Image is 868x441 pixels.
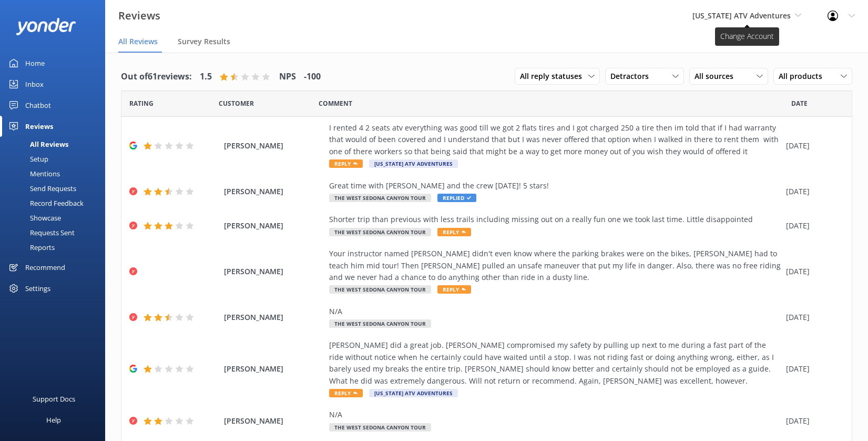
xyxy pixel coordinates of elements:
div: Recommend [25,257,65,278]
span: Reply [437,228,471,236]
span: [PERSON_NAME] [224,312,324,323]
div: Great time with [PERSON_NAME] and the crew [DATE]! 5 stars! [329,180,781,192]
div: I rented 4 2 seats atv everything was good till we got 2 flats tires and I got charged 250 a tire... [329,122,781,157]
div: [DATE] [786,266,839,277]
a: Showcase [6,211,105,225]
h4: NPS [279,70,296,84]
div: Send Requests [6,181,76,196]
span: Detractors [610,71,655,82]
a: Reports [6,240,105,255]
div: Inbox [25,74,44,95]
div: Support Docs [33,388,75,409]
div: N/A [329,409,781,420]
a: All Reviews [6,137,105,152]
div: Settings [25,278,50,299]
div: Chatbot [25,95,51,116]
div: Shorter trip than previous with less trails including missing out on a really fun one we took las... [329,214,781,225]
div: [DATE] [786,312,839,323]
span: Survey Results [178,36,230,47]
div: Help [46,409,61,430]
div: [DATE] [786,140,839,152]
span: Date [219,98,254,108]
span: The West Sedona Canyon Tour [329,319,431,328]
div: All Reviews [6,137,68,152]
h4: Out of 61 reviews: [121,70,192,84]
h4: -100 [304,70,321,84]
div: Showcase [6,211,61,225]
span: Date [791,98,808,108]
span: Date [129,98,154,108]
div: Mentions [6,166,60,181]
div: Home [25,53,45,74]
span: Reply [329,389,363,397]
h3: Reviews [118,7,160,24]
div: [PERSON_NAME] did a great job. [PERSON_NAME] compromised my safety by pulling up next to me durin... [329,339,781,387]
span: Question [319,98,352,108]
span: [US_STATE] ATV Adventures [369,159,458,168]
div: [DATE] [786,220,839,232]
div: Record Feedback [6,196,84,211]
span: All products [779,71,829,82]
span: [PERSON_NAME] [224,140,324,152]
span: Reply [329,159,363,168]
a: Requests Sent [6,225,105,240]
span: Reply [437,285,471,294]
span: [PERSON_NAME] [224,220,324,232]
a: Send Requests [6,181,105,196]
span: [PERSON_NAME] [224,186,324,197]
div: Requests Sent [6,225,75,240]
div: Reports [6,240,55,255]
span: [PERSON_NAME] [224,415,324,427]
span: The West Sedona Canyon Tour [329,194,431,202]
span: The West Sedona Canyon Tour [329,423,431,432]
span: The West Sedona Canyon Tour [329,285,431,294]
span: All reply statuses [520,71,588,82]
div: [DATE] [786,186,839,197]
a: Setup [6,152,105,166]
div: Setup [6,152,48,166]
h4: 1.5 [200,70,212,84]
div: [DATE] [786,363,839,375]
div: Your instructor named [PERSON_NAME] didn't even know where the parking brakes were on the bikes, ... [329,248,781,283]
img: yonder-white-logo.png [16,18,76,35]
a: Mentions [6,166,105,181]
span: [PERSON_NAME] [224,266,324,277]
span: [PERSON_NAME] [224,363,324,375]
span: All sources [695,71,740,82]
span: Replied [437,194,476,202]
span: [US_STATE] ATV Adventures [692,11,791,21]
span: [US_STATE] ATV Adventures [369,389,458,397]
a: Record Feedback [6,196,105,211]
div: [DATE] [786,415,839,427]
div: Reviews [25,116,53,137]
div: N/A [329,306,781,317]
span: All Reviews [118,36,158,47]
span: The West Sedona Canyon Tour [329,228,431,236]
